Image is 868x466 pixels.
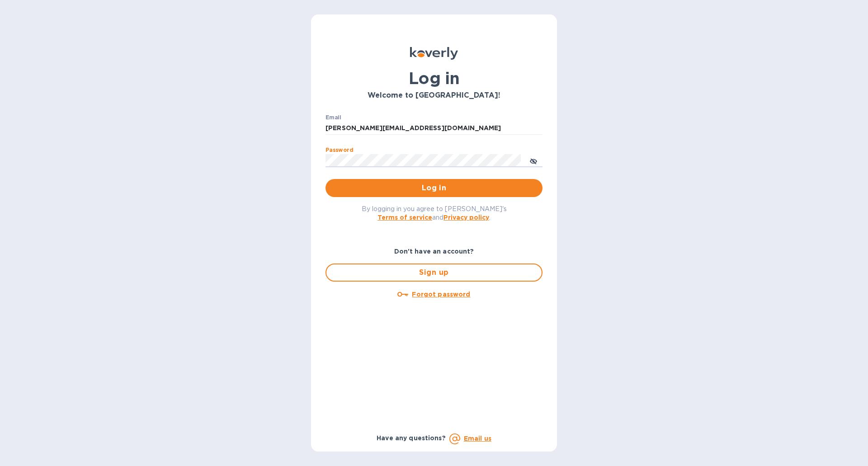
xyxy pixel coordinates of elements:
label: Email [325,115,341,120]
input: Enter email address [325,122,542,135]
button: Log in [325,179,542,197]
span: Log in [333,183,535,193]
a: Email us [464,435,491,442]
b: Don't have an account? [394,248,474,255]
h3: Welcome to [GEOGRAPHIC_DATA]! [325,91,542,100]
a: Privacy policy [443,214,489,221]
img: Koverly [410,47,458,60]
a: Terms of service [377,214,432,221]
span: By logging in you agree to [PERSON_NAME]'s and . [362,205,507,221]
h1: Log in [325,69,542,88]
button: toggle password visibility [524,151,542,169]
button: Sign up [325,264,542,282]
u: Forgot password [412,291,470,298]
span: Sign up [334,267,534,278]
label: Password [325,147,353,153]
b: Have any questions? [377,434,446,442]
